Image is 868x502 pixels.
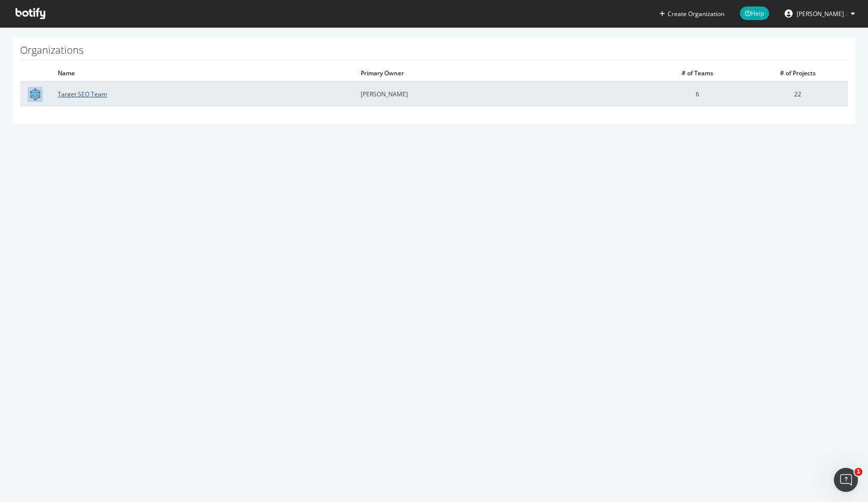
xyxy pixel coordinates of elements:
td: [PERSON_NAME] [353,81,647,106]
th: # of Projects [747,65,848,81]
button: [PERSON_NAME] . [777,6,863,22]
span: Help [740,7,769,20]
img: Target SEO Team [28,87,43,102]
span: 1 [854,468,862,476]
h1: Organizations [20,45,848,60]
span: Balajee . [797,10,847,18]
th: # of Teams [647,65,747,81]
a: Target SEO Team [58,90,107,98]
button: Create Organization [659,9,725,19]
iframe: Intercom live chat [834,468,858,492]
td: 22 [747,81,848,106]
th: Name [50,65,353,81]
th: Primary Owner [353,65,647,81]
td: 6 [647,81,747,106]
